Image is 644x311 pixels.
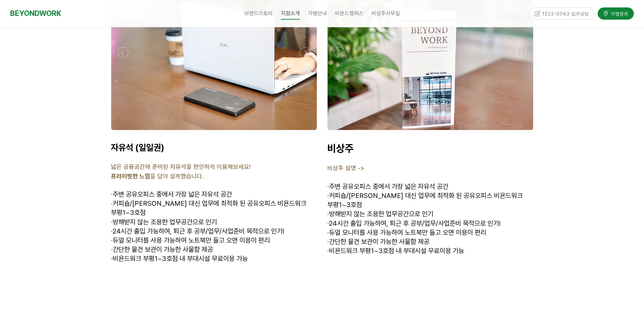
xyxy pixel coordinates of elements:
a: 비욘드캠퍼스 [331,5,367,22]
strong: · [327,228,329,237]
span: 듀얼 모니터를 사용 가능하여 노트북만 들고 오면 이용이 편리 [327,228,486,237]
a: 브랜드스토리 [240,5,277,22]
span: 주변 공유오피스 중에서 가장 넓은 자유석 공간 [329,182,448,191]
span: 커피숍/[PERSON_NAME] 대신 업무에 최적화 된 공유오피스 비욘드워크 [111,199,306,207]
span: 듀얼 모니터를 사용 가능하여 노트북만 들고 오면 이용이 편리 [111,236,270,244]
span: 브랜드스토리 [244,10,273,17]
span: 비욘드캠퍼스 [335,10,363,17]
span: · [111,190,113,198]
strong: · [327,247,329,255]
strong: · [111,199,113,207]
span: 비욘드워크 부평1~3호점 내 부대시설 무료이용 가능 [111,254,248,263]
span: · [327,182,329,191]
span: 자유석 (일일권) [111,142,164,153]
strong: · [327,219,329,227]
a: 가맹안내 [304,5,331,22]
span: 간단한 물건 보관이 가능한 사물함 제공 [111,245,213,253]
span: 커피숍/[PERSON_NAME] 대신 업무에 최적화 된 공유오피스 비욘드워크 [327,192,523,200]
span: 지점소개 [281,8,300,20]
span: 24시간 출입 가능하여, 퇴근 후 공부/업무/사업준비 목적으로 인기! [111,227,284,235]
span: 가맹안내 [308,10,327,17]
strong: · [327,210,329,218]
span: 비상주사무실 [372,10,400,17]
strong: · [111,245,113,253]
a: 비상주사무실 [367,5,404,22]
strong: · [111,254,113,263]
span: 부평1~3호점 [111,208,146,217]
span: 비상주 [327,142,354,154]
span: 24시간 출입 가능하여, 퇴근 후 공부/업무/사업준비 목적으로 인기! [327,219,501,227]
span: 비욘드워크 부평1~3호점 내 부대시설 무료이용 가능 [327,247,464,255]
span: 주변 공유오피스 중에서 가장 넓은 자유석 공간 [113,190,232,198]
span: 부평1~3호점 [327,201,362,209]
a: BEYONDWORK [10,7,61,20]
a: 지점소개 [277,5,304,22]
span: 방해받지 않는 조용한 업무공간으로 인기 [111,218,217,226]
strong: · [111,218,113,226]
a: 가맹문의 [598,6,634,18]
span: 가맹문의 [609,9,628,16]
span: 간단한 물건 보관이 가능한 사물함 제공 [327,238,429,246]
span: 방해받지 않는 조용한 업무공간으로 인기 [327,210,433,218]
strong: 프라이빗한 느낌 [111,173,150,180]
span: 비상주 설명 -> [327,164,364,172]
strong: · [327,238,329,246]
span: 을 담아 설계했습니다. [111,173,204,180]
strong: · [111,227,113,235]
span: 넓은 공용공간에 준비된 자유석을 편안하게 이용해보세요! [111,163,251,170]
strong: · [327,192,329,200]
strong: · [111,236,113,244]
